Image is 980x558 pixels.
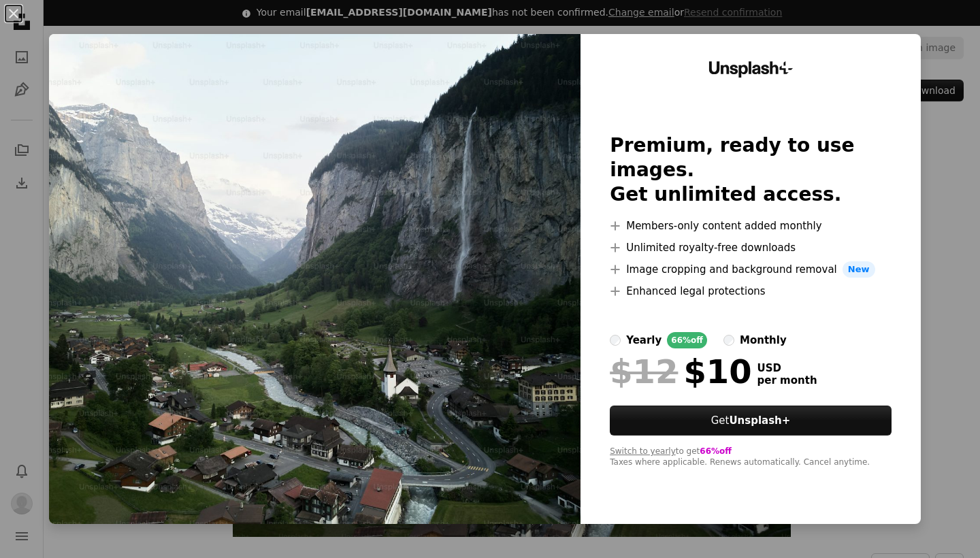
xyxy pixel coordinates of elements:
[610,446,892,468] div: to get Taxes where applicable. Renews automatically. Cancel anytime.
[610,133,892,207] h2: Premium, ready to use images. Get unlimited access.
[723,335,734,346] input: monthly
[700,446,732,456] span: 66% off
[757,362,817,374] span: USD
[626,332,661,348] div: yearly
[610,354,678,389] span: $12
[610,335,621,346] input: yearly66%off
[610,218,892,234] li: Members-only content added monthly
[610,240,892,256] li: Unlimited royalty-free downloads
[610,406,892,436] a: GetUnsplash+
[610,283,892,299] li: Enhanced legal protections
[667,332,707,348] div: 66% off
[610,261,892,278] li: Image cropping and background removal
[729,414,790,427] strong: Unsplash+
[610,446,676,457] button: Switch to yearly
[757,374,817,387] span: per month
[740,332,787,348] div: monthly
[843,261,875,278] span: New
[610,354,751,389] div: $10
